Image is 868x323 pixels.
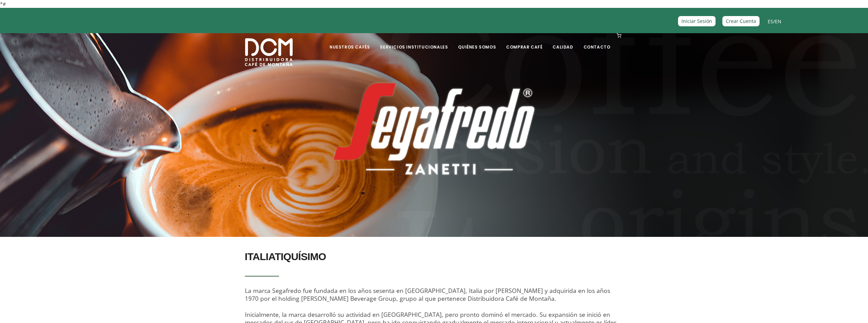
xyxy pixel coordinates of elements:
a: Quiénes Somos [454,34,500,50]
a: Iniciar Sesión [678,16,716,26]
h2: ITALIATIQUÍSIMO [245,247,623,266]
a: Contacto [579,34,615,50]
a: ES [768,18,773,25]
a: Comprar Café [502,34,546,50]
span: / [768,17,781,25]
a: EN [775,18,781,25]
a: Crear Cuenta [722,16,760,26]
a: Calidad [548,34,577,50]
a: Nuestros Cafés [325,34,374,50]
a: Servicios Institucionales [376,34,452,50]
